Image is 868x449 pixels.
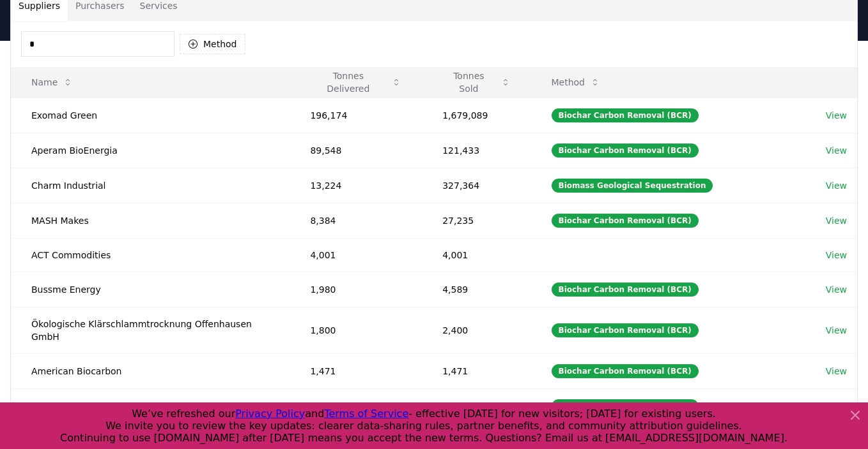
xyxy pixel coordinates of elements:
td: Bara Mineraler [11,388,290,423]
a: View [826,249,847,261]
td: ACT Commodities [11,238,290,272]
td: 1,471 [422,353,531,388]
div: Biochar Carbon Removal (BCR) [552,144,699,158]
td: 4,001 [290,238,422,272]
td: 13,224 [290,168,422,203]
div: Biochar Carbon Removal (BCR) [552,323,699,337]
td: 2,400 [422,307,531,353]
td: Bussme Energy [11,272,290,307]
td: 4,001 [422,238,531,272]
td: 1,679,089 [422,98,531,133]
td: 1,800 [290,307,422,353]
td: 1,001 [422,388,531,423]
td: 8,384 [290,203,422,238]
button: Method [180,34,245,54]
td: Aperam BioEnergia [11,133,290,168]
div: Biochar Carbon Removal (BCR) [552,364,699,378]
td: 1,001 [290,388,422,423]
a: View [826,214,847,227]
td: 327,364 [422,168,531,203]
a: View [826,109,847,122]
td: 27,235 [422,203,531,238]
div: Biochar Carbon Removal (BCR) [552,108,699,122]
td: 196,174 [290,98,422,133]
div: Biochar Carbon Removal (BCR) [552,283,699,297]
div: Biochar Carbon Removal (BCR) [552,399,699,413]
td: Ökologische Klärschlammtrocknung Offenhausen GmbH [11,307,290,353]
td: 1,471 [290,353,422,388]
td: 121,433 [422,133,531,168]
div: Biochar Carbon Removal (BCR) [552,214,699,228]
a: View [826,144,847,157]
div: Biomass Geological Sequestration [552,179,713,193]
a: View [826,179,847,192]
td: 1,980 [290,272,422,307]
a: View [826,283,847,296]
button: Tonnes Delivered [300,70,412,95]
a: View [826,400,847,413]
button: Tonnes Sold [432,70,520,95]
td: 4,589 [422,272,531,307]
td: MASH Makes [11,203,290,238]
a: View [826,365,847,378]
button: Method [541,70,611,95]
a: View [826,324,847,337]
td: 89,548 [290,133,422,168]
button: Name [21,70,83,95]
td: Charm Industrial [11,168,290,203]
td: Exomad Green [11,98,290,133]
td: American Biocarbon [11,353,290,388]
